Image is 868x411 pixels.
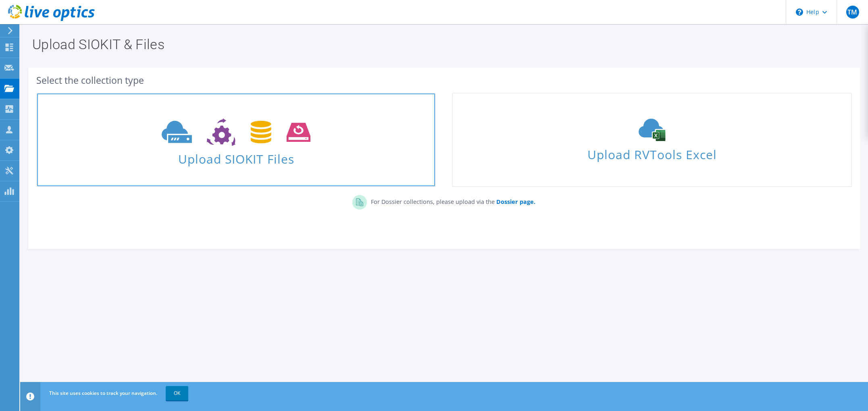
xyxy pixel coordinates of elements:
[37,148,435,165] span: Upload SIOKIT Files
[49,390,157,396] span: This site uses cookies to track your navigation.
[452,93,851,187] a: Upload RVTools Excel
[367,195,535,206] p: For Dossier collections, please upload via the
[36,93,436,187] a: Upload SIOKIT Files
[846,6,859,19] span: TM
[495,198,535,205] a: Dossier page.
[36,76,852,85] div: Select the collection type
[166,386,188,401] a: OK
[496,198,535,205] b: Dossier page.
[796,8,803,16] svg: \n
[32,37,852,51] h1: Upload SIOKIT & Files
[453,144,851,161] span: Upload RVTools Excel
